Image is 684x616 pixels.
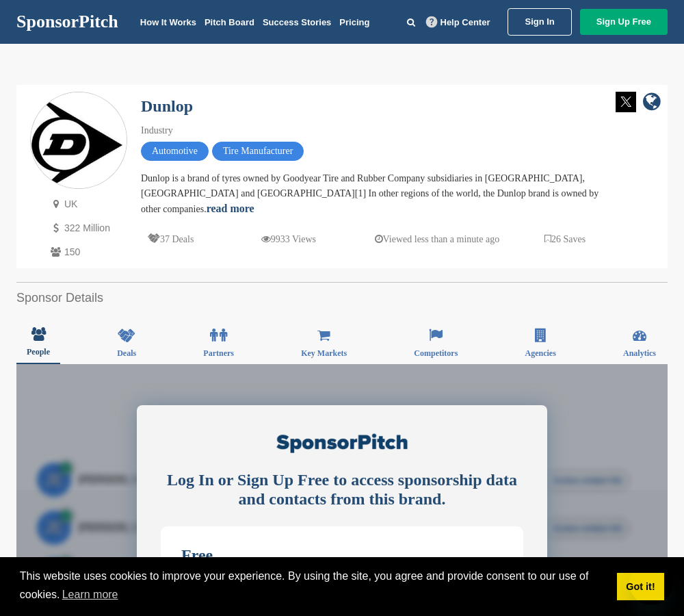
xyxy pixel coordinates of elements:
img: Twitter white [616,92,636,112]
p: 322 Million [47,220,127,237]
span: Agencies [525,349,555,357]
a: Sign In [508,8,571,36]
a: read more [207,203,254,214]
div: Log In or Sign Up Free to access sponsorship data and contacts from this brand. [161,470,523,510]
span: Tire Manufacturer [212,142,304,161]
span: People [27,348,50,356]
span: Partners [203,349,234,357]
a: Pricing [339,17,369,27]
a: Success Stories [263,17,331,27]
div: Free [181,547,503,563]
p: 37 Deals [148,231,194,248]
span: Deals [117,349,136,357]
a: dismiss cookie message [617,573,664,600]
span: Competitors [414,349,458,357]
span: Analytics [623,349,656,357]
iframe: Button to launch messaging window [629,561,673,605]
a: Sign Up Free [580,9,668,35]
a: Help Center [423,14,493,30]
a: Dunlop [141,97,193,115]
a: Pitch Board [205,17,254,27]
p: UK [47,196,127,213]
p: 9933 Views [261,231,316,248]
p: 26 Saves [544,231,586,248]
span: Automotive [141,142,209,161]
p: Viewed less than a minute ago [375,231,500,248]
a: company link [643,92,661,114]
span: This website uses cookies to improve your experience. By using the site, you agree and provide co... [20,568,606,605]
a: How It Works [140,17,196,27]
h2: Sponsor Details [16,289,668,307]
div: Dunlop is a brand of tyres owned by Goodyear Tire and Rubber Company subsidiaries in [GEOGRAPHIC_... [141,171,620,217]
div: Industry [141,123,620,138]
a: learn more about cookies [60,585,120,605]
span: Key Markets [301,349,347,357]
p: 150 [47,244,127,261]
a: SponsorPitch [16,13,118,31]
img: Sponsorpitch & Dunlop [31,92,127,196]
